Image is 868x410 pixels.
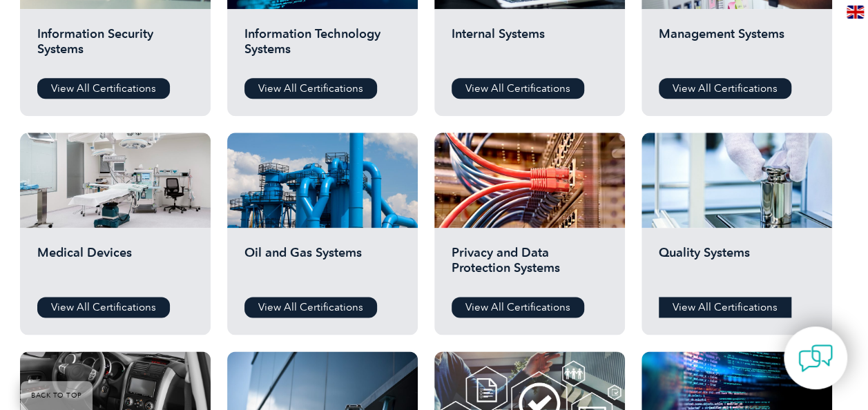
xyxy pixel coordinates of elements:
[847,6,864,19] img: en
[37,245,193,286] h2: Medical Devices
[452,26,608,68] h2: Internal Systems
[244,78,377,99] a: View All Certifications
[659,297,791,318] a: View All Certifications
[21,381,93,410] a: BACK TO TOP
[37,26,193,68] h2: Information Security Systems
[37,78,170,99] a: View All Certifications
[659,78,791,99] a: View All Certifications
[659,245,815,286] h2: Quality Systems
[452,78,584,99] a: View All Certifications
[452,245,608,286] h2: Privacy and Data Protection Systems
[244,245,401,286] h2: Oil and Gas Systems
[37,297,170,318] a: View All Certifications
[798,341,833,375] img: contact-chat.png
[659,26,815,68] h2: Management Systems
[244,26,401,68] h2: Information Technology Systems
[452,297,584,318] a: View All Certifications
[244,297,377,318] a: View All Certifications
